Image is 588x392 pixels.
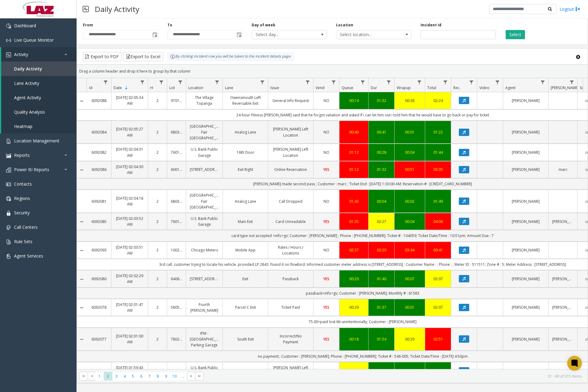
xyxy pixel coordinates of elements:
[152,129,163,135] a: 2
[372,276,391,282] a: 01:40
[507,129,545,135] a: [PERSON_NAME]
[167,22,172,28] label: To
[343,276,365,282] div: 00:20
[115,146,144,158] a: [DATE] 02:04:31 AM
[77,277,87,282] a: Collapse Details
[77,99,87,104] a: Collapse Details
[372,219,391,224] div: 02:27
[317,304,335,310] a: YES
[171,336,182,342] a: 780290
[14,109,45,115] span: Quality Analysis
[6,211,11,216] img: 'icon'
[83,22,93,28] label: From
[323,337,329,342] span: YES
[115,195,144,207] a: [DATE] 02:04:18 AM
[304,78,312,86] a: Issue Filter Menu
[272,304,309,310] a: Ticket Paid
[272,244,309,256] a: Rates / Hours / Locations
[552,219,574,224] a: [PERSON_NAME]
[272,333,309,345] a: Incorrect/No Payment
[317,247,335,253] a: NO
[398,219,421,224] div: 00:04
[176,78,185,86] a: Lot Filter Menu
[372,198,391,204] div: 00:04
[115,126,144,138] a: [DATE] 02:05:27 AM
[14,80,39,86] span: Lane Activity
[14,210,30,216] span: Security
[190,216,219,227] a: U.S. Bank Public Garage
[115,95,144,106] a: [DATE] 02:05:34 AM
[187,372,195,380] span: Go to the next page
[14,195,30,201] span: Regions
[227,336,264,342] a: South Exit
[83,2,89,17] img: pageIcon
[190,302,219,313] a: Fourth [PERSON_NAME]
[14,253,43,259] span: Agent Services
[154,372,162,380] span: Page 8
[343,368,365,374] a: 00:22
[317,336,335,342] a: YES
[14,181,32,187] span: Contacts
[343,336,365,342] a: 00:18
[429,247,447,253] a: 09:41
[170,372,179,380] span: Page 10
[90,149,107,155] a: 6092082
[507,304,545,310] a: [PERSON_NAME]
[317,219,335,224] a: YES
[398,198,421,204] a: 00:02
[227,129,264,135] a: Analog Lane
[568,78,576,86] a: Parker Filter Menu
[272,365,309,376] a: [PERSON_NAME] Left Location
[171,276,182,282] a: 640630
[152,368,163,374] a: 1
[429,304,447,310] div: 02:07
[137,372,145,380] span: Page 6
[162,372,170,380] span: Page 9
[507,219,545,224] a: [PERSON_NAME]
[90,98,107,104] a: 6092088
[415,78,424,86] a: Wrapup Filter Menu
[429,219,447,224] a: 04:06
[102,78,110,86] a: Id Filter Menu
[6,196,11,201] img: 'icon'
[398,276,421,282] a: 00:07
[398,304,421,310] div: 00:01
[227,368,264,374] a: 16th Door
[372,247,391,253] a: 03:20
[90,167,107,172] a: 6092086
[552,304,574,310] a: [PERSON_NAME]
[398,149,421,155] a: 00:04
[343,129,365,135] a: 00:40
[145,372,154,380] span: Page 7
[112,372,121,380] span: Page 3
[372,368,391,374] div: 00:20
[227,276,264,282] a: Exit
[398,336,421,342] a: 00:39
[157,78,166,86] a: H Filter Menu
[1,119,77,134] a: Heatmap
[372,167,391,172] a: 01:32
[441,78,450,86] a: Total Filter Menu
[77,248,87,253] a: Collapse Details
[152,247,163,253] a: 2
[14,167,49,172] span: Power BI Reports
[398,247,421,253] div: 03:44
[152,149,163,155] a: 2
[6,139,11,144] img: 'icon'
[343,149,365,155] a: 01:12
[372,304,391,310] div: 01:37
[138,78,147,86] a: Date Filter Menu
[1,105,77,119] a: Quality Analysis
[77,168,87,172] a: Collapse Details
[429,336,447,342] a: 02:51
[190,247,219,253] a: Chicago Meters
[123,52,163,61] button: Export to Excel
[79,372,88,380] span: Go to the first page
[1,47,77,62] a: Activity
[429,167,447,172] div: 03:35
[96,372,104,380] span: Page 1
[77,305,87,310] a: Collapse Details
[171,198,182,204] a: 680387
